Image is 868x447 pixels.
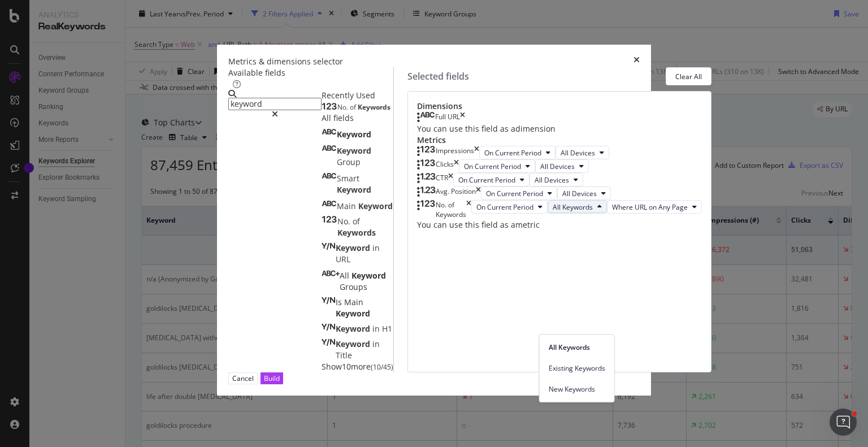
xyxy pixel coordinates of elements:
span: of [350,102,358,112]
span: Group [337,157,361,167]
span: All Devices [561,148,595,158]
span: On Current Period [464,162,521,171]
button: Clear All [666,67,711,85]
span: All Keywords [553,202,593,212]
div: times [448,173,453,186]
div: Full URL [435,112,460,123]
button: All Devices [557,186,611,200]
span: No. [337,216,353,227]
span: Show 10 more [322,361,371,372]
div: Metrics & dimensions selector [228,56,343,67]
span: Main [337,201,358,211]
span: Keyword [337,129,371,140]
span: Keyword [336,242,372,253]
span: All Devices [540,162,575,171]
span: Is [336,297,344,307]
iframe: Intercom live chat [830,409,857,436]
span: in [372,242,380,253]
span: All Keywords [549,342,605,353]
span: Keyword [337,145,371,156]
div: Full URLtimes [417,112,702,123]
span: Keywords [358,102,390,112]
div: Selected fields [407,70,469,83]
button: On Current Period [459,159,535,173]
span: All [340,270,351,281]
div: Avg. Position [436,186,476,200]
span: Existing Keywords [549,363,605,374]
span: On Current Period [476,202,533,212]
span: Keyword [336,338,372,349]
div: No. of Keywords [436,200,466,219]
span: On Current Period [484,148,541,158]
span: in [372,323,382,334]
span: No. [337,102,350,112]
button: All Devices [535,159,589,173]
div: CTR [436,173,448,186]
div: CTRtimesOn Current PeriodAll Devices [417,173,702,186]
div: Cancel [232,374,254,383]
button: Cancel [228,372,258,384]
button: Build [261,372,283,384]
div: times [460,112,465,123]
div: Dimensions [417,101,702,112]
div: Available fields [228,67,393,79]
div: modal [217,45,651,396]
div: Impressions [436,146,474,159]
button: On Current Period [453,173,530,186]
div: times [466,200,471,219]
button: All Devices [555,146,609,159]
span: New Keywords [549,384,605,394]
span: On Current Period [486,189,543,198]
span: Where URL on Any Page [612,202,688,212]
div: Build [264,374,280,383]
div: No. of KeywordstimesOn Current PeriodAll KeywordsWhere URL on Any Page [417,200,702,219]
button: On Current Period [471,200,548,214]
span: All Devices [562,189,597,198]
div: times [476,186,481,200]
span: in [372,338,380,349]
input: Search by field name [228,98,322,110]
span: Groups [340,281,367,292]
div: times [474,146,479,159]
span: Keyword [336,323,372,334]
div: Clicks [436,159,454,173]
span: H1 [382,323,392,334]
span: Keyword [351,270,386,281]
div: Recently Used [322,90,393,101]
button: All Keywords [548,200,607,214]
span: Keyword [358,201,393,211]
div: Metrics [417,134,702,146]
div: times [633,56,640,67]
button: On Current Period [479,146,555,159]
div: You can use this field as a dimension [417,123,702,134]
span: ( 10 / 45 ) [371,362,393,372]
button: Where URL on Any Page [607,200,702,214]
span: Title [336,350,352,361]
div: times [454,159,459,173]
span: Smart [337,173,359,184]
span: Main [344,297,363,307]
div: ImpressionstimesOn Current PeriodAll Devices [417,146,702,159]
span: Keyword [337,184,371,195]
div: ClickstimesOn Current PeriodAll Devices [417,159,702,173]
button: On Current Period [481,186,557,200]
span: All Devices [535,175,569,185]
span: On Current Period [458,175,515,185]
div: You can use this field as a metric [417,219,702,231]
span: URL [336,254,350,264]
div: All fields [322,112,393,124]
div: Clear All [675,72,702,81]
span: of [353,216,360,227]
div: Avg. PositiontimesOn Current PeriodAll Devices [417,186,702,200]
button: All Devices [530,173,583,186]
span: Keyword [336,308,370,319]
span: Keywords [337,227,376,238]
